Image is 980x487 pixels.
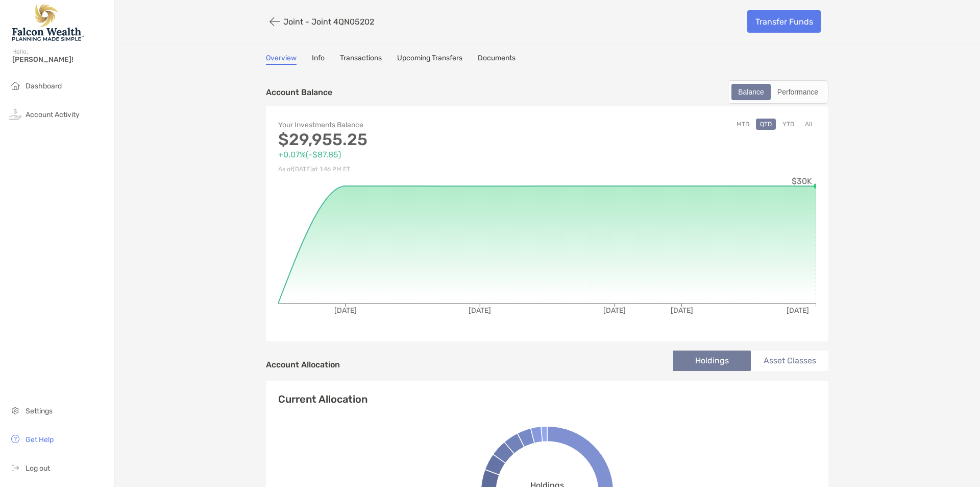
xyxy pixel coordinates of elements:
tspan: [DATE] [787,306,809,315]
a: Transfer Funds [747,10,821,33]
span: Get Help [26,435,54,444]
button: YTD [778,119,798,130]
h4: Current Allocation [278,393,367,405]
button: All [801,119,816,130]
p: Account Balance [266,86,332,99]
a: Info [312,54,325,65]
span: Log out [26,464,50,473]
span: Settings [26,407,53,415]
span: Dashboard [26,82,62,90]
img: Falcon Wealth Planning Logo [12,4,84,41]
tspan: $30K [792,176,812,186]
img: logout icon [9,461,21,474]
li: Asset Classes [751,351,828,371]
p: As of [DATE] at 1:46 PM ET [278,163,547,176]
span: [PERSON_NAME]! [12,55,108,64]
img: household icon [9,79,21,91]
p: $29,955.25 [278,133,547,146]
tspan: [DATE] [334,306,357,315]
p: Your Investments Balance [278,119,547,131]
p: +0.07% ( -$87.85 ) [278,148,547,161]
tspan: [DATE] [671,306,693,315]
button: MTD [732,119,753,130]
tspan: [DATE] [603,306,626,315]
img: settings icon [9,404,21,416]
img: get-help icon [9,433,21,445]
h4: Account Allocation [266,360,340,369]
div: segmented control [728,80,828,104]
div: Balance [732,85,770,99]
div: Performance [772,85,824,99]
a: Documents [478,54,516,65]
a: Transactions [340,54,382,65]
p: Joint - Joint 4QN05202 [283,17,374,27]
a: Upcoming Transfers [397,54,462,65]
button: QTD [756,119,776,130]
tspan: [DATE] [469,306,491,315]
img: activity icon [9,108,21,120]
li: Holdings [673,351,751,371]
span: Account Activity [26,110,80,119]
a: Overview [266,54,297,65]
